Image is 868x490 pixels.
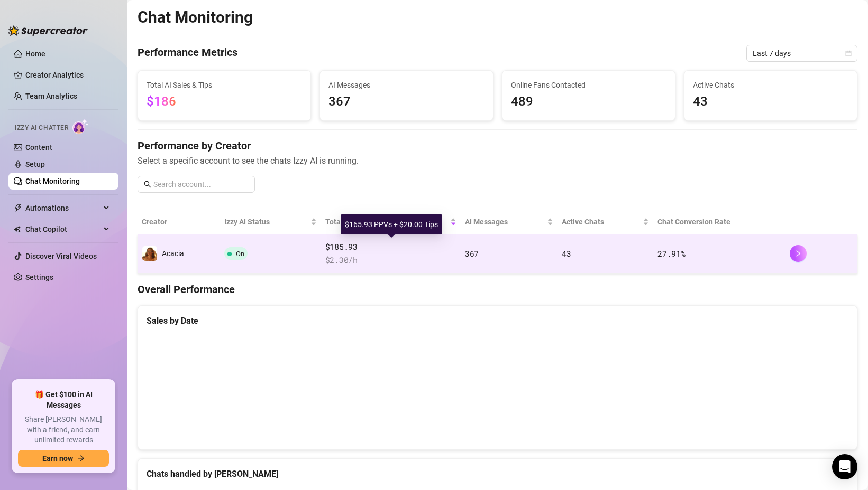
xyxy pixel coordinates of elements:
[220,210,321,234] th: Izzy AI Status
[794,250,802,257] span: right
[8,25,88,36] img: logo-BBDzfeDw.svg
[25,50,45,58] a: Home
[657,248,685,259] span: 27.91 %
[25,160,45,168] a: Setup
[77,455,85,462] span: arrow-right
[465,216,545,228] span: AI Messages
[147,314,848,327] div: Sales by Date
[25,67,110,83] a: Creator Analytics
[138,138,857,153] h4: Performance by Creator
[25,200,100,216] span: Automations
[18,414,109,446] span: Share [PERSON_NAME] with a friend, and earn unlimited rewards
[832,454,857,479] div: Open Intercom Messenger
[341,214,442,234] div: $165.93 PPVs + $20.00 Tips
[147,79,302,91] span: Total AI Sales & Tips
[15,123,68,133] span: Izzy AI Chatter
[138,282,857,297] h4: Overall Performance
[753,45,851,61] span: Last 7 days
[144,181,151,188] span: search
[138,7,253,27] h2: Chat Monitoring
[138,45,237,62] h4: Performance Metrics
[138,210,220,234] th: Creator
[224,216,308,228] span: Izzy AI Status
[321,210,461,234] th: Total AI Sales & Tips
[14,204,22,212] span: thunderbolt
[25,252,97,260] a: Discover Viral Videos
[25,221,100,238] span: Chat Copilot
[465,248,479,259] span: 367
[328,79,484,91] span: AI Messages
[693,79,848,91] span: Active Chats
[325,216,448,228] span: Total AI Sales & Tips
[511,79,666,91] span: Online Fans Contacted
[18,450,109,467] button: Earn nowarrow-right
[236,250,244,258] span: On
[142,246,157,261] img: Acacia
[25,177,80,185] a: Chat Monitoring
[18,390,109,410] span: 🎁 Get $100 in AI Messages
[153,178,249,190] input: Search account...
[562,216,641,228] span: Active Chats
[325,254,456,267] span: $ 2.30 /h
[693,92,848,112] span: 43
[25,273,53,281] a: Settings
[653,210,785,234] th: Chat Conversion Rate
[42,454,73,463] span: Earn now
[162,249,184,258] span: Acacia
[325,241,456,253] span: $185.93
[558,210,653,234] th: Active Chats
[147,94,176,109] span: $186
[25,143,52,152] a: Content
[14,225,21,233] img: Chat Copilot
[147,467,848,480] div: Chats handled by [PERSON_NAME]
[25,92,77,100] a: Team Analytics
[138,154,857,167] span: Select a specific account to see the chats Izzy AI is running.
[790,245,807,262] button: right
[562,248,571,259] span: 43
[72,119,89,134] img: AI Chatter
[328,92,484,112] span: 367
[461,210,558,234] th: AI Messages
[845,50,852,56] span: calendar
[511,92,666,112] span: 489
